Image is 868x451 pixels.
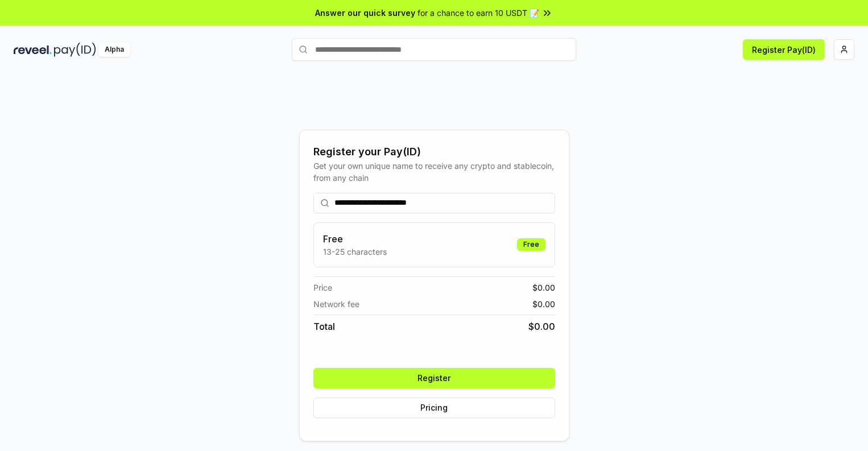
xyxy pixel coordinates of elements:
[313,320,335,333] span: Total
[315,7,415,19] span: Answer our quick survey
[532,282,555,293] span: $ 0.00
[313,398,555,418] button: Pricing
[517,238,545,251] div: Free
[313,282,332,293] span: Price
[418,7,539,19] span: for a chance to earn 10 USDT 📝
[313,160,555,184] div: Get your own unique name to receive any crypto and stablecoin, from any chain
[98,43,130,57] div: Alpha
[54,43,96,57] img: pay_id
[313,144,555,160] div: Register your Pay(ID)
[323,246,387,258] p: 13-25 characters
[743,39,825,60] button: Register Pay(ID)
[14,43,52,57] img: reveel_dark
[528,320,555,333] span: $ 0.00
[532,298,555,310] span: $ 0.00
[323,232,387,246] h3: Free
[313,298,359,310] span: Network fee
[313,368,555,388] button: Register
